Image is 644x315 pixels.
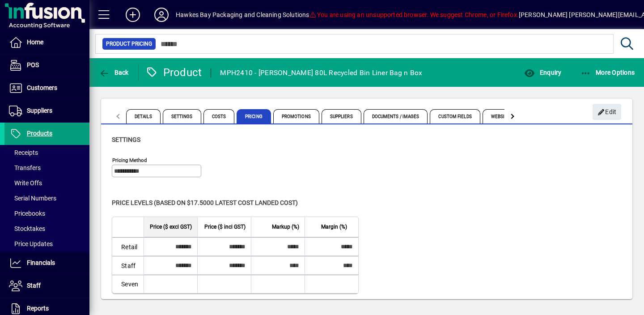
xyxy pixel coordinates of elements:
[145,65,202,80] div: Product
[9,149,38,156] span: Receipts
[27,259,55,266] span: Financials
[9,195,56,202] span: Serial Numbers
[150,222,192,232] span: Price ($ excl GST)
[4,191,89,206] a: Serial Numbers
[27,84,57,91] span: Customers
[4,160,89,175] a: Transfers
[272,222,299,232] span: Markup (%)
[578,64,637,81] button: More Options
[27,107,52,114] span: Suppliers
[4,31,89,54] a: Home
[524,69,561,76] span: Enquiry
[9,179,42,187] span: Write Offs
[27,38,43,46] span: Home
[126,109,161,123] span: Details
[321,222,347,232] span: Margin (%)
[309,11,519,18] span: You are using an unsupported browser. We suggest Chrome, or Firefox.
[147,7,176,23] button: Profile
[204,222,246,232] span: Price ($ incl GST)
[112,136,140,143] span: Settings
[112,256,144,275] td: Staff
[4,275,89,297] a: Staff
[322,109,361,123] span: Suppliers
[27,61,39,68] span: POS
[9,210,45,217] span: Pricebooks
[112,157,147,163] mat-label: Pricing method
[522,64,563,81] button: Enquiry
[273,109,319,123] span: Promotions
[163,109,201,123] span: Settings
[27,282,41,289] span: Staff
[9,164,41,171] span: Transfers
[597,105,617,119] span: Edit
[176,8,309,22] div: Hawkes Bay Packaging and Cleaning Solutions
[112,275,144,293] td: Seven
[27,305,49,312] span: Reports
[237,109,271,123] span: Pricing
[4,236,89,251] a: Price Updates
[106,39,152,48] span: Product Pricing
[4,77,89,99] a: Customers
[364,109,428,123] span: Documents / Images
[89,64,139,81] app-page-header-button: Back
[112,199,298,206] span: Price levels (based on $17.5000 Latest cost landed cost)
[119,7,147,23] button: Add
[4,100,89,122] a: Suppliers
[483,109,519,123] span: Website
[580,69,635,76] span: More Options
[9,225,45,232] span: Stocktakes
[4,221,89,236] a: Stocktakes
[97,64,131,81] button: Back
[112,237,144,256] td: Retail
[593,104,621,120] button: Edit
[4,252,89,274] a: Financials
[4,145,89,160] a: Receipts
[4,206,89,221] a: Pricebooks
[220,66,422,80] div: MPH2410 - [PERSON_NAME] 80L Recycled Bin Liner Bag n Box
[99,69,129,76] span: Back
[430,109,480,123] span: Custom Fields
[203,109,235,123] span: Costs
[4,175,89,191] a: Write Offs
[9,240,53,247] span: Price Updates
[4,54,89,77] a: POS
[27,130,52,137] span: Products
